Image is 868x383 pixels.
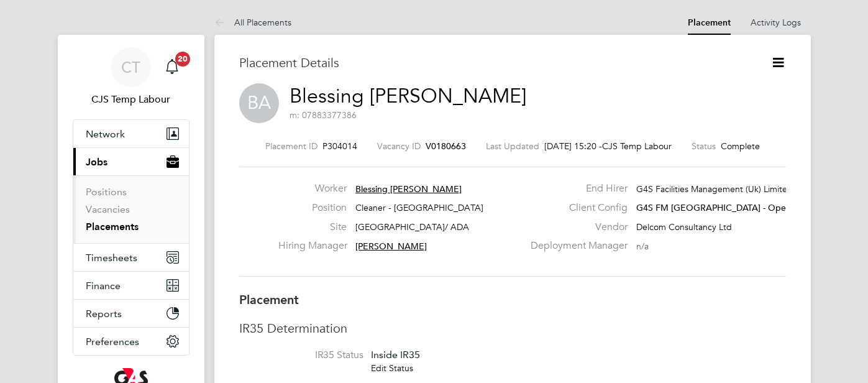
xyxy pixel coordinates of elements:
[636,202,815,213] span: G4S FM [GEOGRAPHIC_DATA] - Operational
[377,141,421,152] label: Vacancy ID
[278,201,347,215] label: Position
[692,141,716,152] label: Status
[688,17,731,28] a: Placement
[636,183,793,195] span: G4S Facilities Management (Uk) Limited
[239,292,299,307] b: Placement
[290,84,526,108] a: Blessing [PERSON_NAME]
[86,186,127,198] a: Positions
[265,141,318,152] label: Placement ID
[121,59,140,75] span: CT
[86,221,139,233] a: Placements
[239,83,279,123] span: BA
[73,328,189,355] button: Preferences
[278,221,347,234] label: Site
[73,272,189,299] button: Finance
[355,221,469,233] span: [GEOGRAPHIC_DATA]/ ADA
[73,175,189,243] div: Jobs
[636,241,649,252] span: n/a
[239,55,752,71] h3: Placement Details
[371,349,420,361] span: Inside IR35
[721,141,760,152] span: Complete
[73,148,189,175] button: Jobs
[523,201,628,215] label: Client Config
[73,92,190,107] span: CJS Temp Labour
[214,17,291,28] a: All Placements
[426,141,466,152] span: V0180663
[73,244,189,271] button: Timesheets
[523,221,628,234] label: Vendor
[290,109,357,121] span: m: 07883377386
[86,280,121,292] span: Finance
[355,202,483,213] span: Cleaner - [GEOGRAPHIC_DATA]
[86,156,107,168] span: Jobs
[355,241,427,252] span: [PERSON_NAME]
[73,300,189,327] button: Reports
[355,183,462,195] span: Blessing [PERSON_NAME]
[175,52,190,67] span: 20
[371,362,413,374] a: Edit Status
[636,221,732,233] span: Delcom Consultancy Ltd
[751,17,801,28] a: Activity Logs
[239,320,786,336] h3: IR35 Determination
[486,141,539,152] label: Last Updated
[73,47,190,107] a: CTCJS Temp Labour
[86,252,137,264] span: Timesheets
[86,128,125,140] span: Network
[322,141,357,152] span: P304014
[73,120,189,147] button: Network
[278,182,347,195] label: Worker
[86,203,130,215] a: Vacancies
[86,336,139,348] span: Preferences
[278,239,347,252] label: Hiring Manager
[239,349,363,362] label: IR35 Status
[602,141,672,152] span: CJS Temp Labour
[86,308,122,320] span: Reports
[523,182,628,195] label: End Hirer
[160,47,185,87] a: 20
[544,141,602,152] span: [DATE] 15:20 -
[523,239,628,252] label: Deployment Manager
